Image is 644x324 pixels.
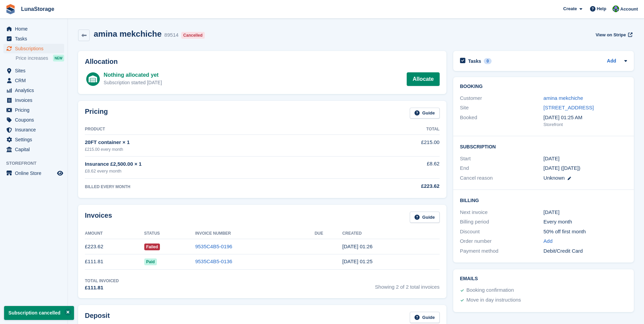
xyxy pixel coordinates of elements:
[407,72,439,86] a: Allocate
[460,114,544,128] div: Booked
[56,169,64,177] a: Preview store
[410,312,440,323] a: Guide
[460,164,544,172] div: End
[15,24,56,34] span: Home
[195,244,232,249] a: 9535C4B5-0196
[85,184,353,190] div: BILLED EVERY MONTH
[195,258,232,264] a: 9535C4B5-0136
[544,121,627,128] div: Storefront
[342,258,372,264] time: 2025-06-06 00:25:29 UTC
[3,168,64,178] a: menu
[15,105,56,115] span: Pricing
[563,5,577,12] span: Create
[18,3,57,15] a: LunaStorage
[342,244,372,249] time: 2025-07-06 00:26:15 UTC
[85,312,110,323] h2: Deposit
[3,76,64,85] a: menu
[85,284,119,292] div: £111.81
[85,108,108,119] h2: Pricing
[3,66,64,75] a: menu
[5,4,16,14] img: stora-icon-8386f47178a22dfd0bd8f6a31ec36ba5ce8667c1dd55bd0f319d3a0aa187defe.svg
[3,135,64,144] a: menu
[466,296,521,304] div: Move in day instructions
[544,114,627,122] div: [DATE] 01:25 AM
[15,115,56,125] span: Coupons
[544,209,627,216] div: [DATE]
[144,228,195,239] th: Status
[544,228,627,236] div: 50% off first month
[544,247,627,255] div: Debit/Credit Card
[3,86,64,95] a: menu
[460,276,627,282] h2: Emails
[104,71,162,79] div: Nothing allocated yet
[460,237,544,245] div: Order number
[3,34,64,43] a: menu
[353,156,440,178] td: £8.62
[3,125,64,134] a: menu
[15,125,56,134] span: Insurance
[410,212,440,223] a: Guide
[612,5,619,12] img: Cathal Vaughan
[544,95,583,101] a: amina mekchiche
[460,155,544,163] div: Start
[353,135,440,156] td: £215.00
[144,244,160,250] span: Failed
[85,278,119,284] div: Total Invoiced
[460,94,544,102] div: Customer
[3,24,64,34] a: menu
[460,84,627,89] h2: Booking
[53,55,64,61] div: NEW
[3,95,64,105] a: menu
[460,218,544,226] div: Billing period
[607,57,616,65] a: Add
[15,76,56,85] span: CRM
[15,95,56,105] span: Invoices
[375,278,440,292] span: Showing 2 of 2 total invoices
[484,58,492,64] div: 0
[85,168,353,175] div: £8.62 every month
[94,29,162,38] h2: amina mekchiche
[4,306,74,320] p: Subscription cancelled
[85,228,144,239] th: Amount
[460,143,627,150] h2: Subscription
[3,115,64,125] a: menu
[597,5,606,12] span: Help
[104,79,162,86] div: Subscription started [DATE]
[595,32,626,38] span: View on Stripe
[16,54,64,62] a: Price increases NEW
[460,247,544,255] div: Payment method
[460,104,544,112] div: Site
[342,228,439,239] th: Created
[544,155,559,163] time: 2025-06-06 00:00:00 UTC
[164,31,179,39] div: 89514
[544,237,553,245] a: Add
[15,34,56,43] span: Tasks
[3,44,64,53] a: menu
[6,160,68,167] span: Storefront
[353,182,440,190] div: £223.62
[195,228,315,239] th: Invoice Number
[85,239,144,254] td: £223.62
[85,58,440,66] h2: Allocation
[544,218,627,226] div: Every month
[620,6,638,13] span: Account
[410,108,440,119] a: Guide
[16,55,48,61] span: Price increases
[460,228,544,236] div: Discount
[3,145,64,154] a: menu
[85,160,353,168] div: Insurance £2,500.00 × 1
[85,254,144,269] td: £111.81
[315,228,343,239] th: Due
[460,209,544,216] div: Next invoice
[353,124,440,135] th: Total
[460,197,627,203] h2: Billing
[85,146,353,152] div: £215.00 every month
[15,135,56,144] span: Settings
[85,139,353,146] div: 20FT container × 1
[544,175,565,181] span: Unknown
[466,286,514,294] div: Booking confirmation
[468,58,481,64] h2: Tasks
[544,165,581,171] span: [DATE] ([DATE])
[15,145,56,154] span: Capital
[460,174,544,182] div: Cancel reason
